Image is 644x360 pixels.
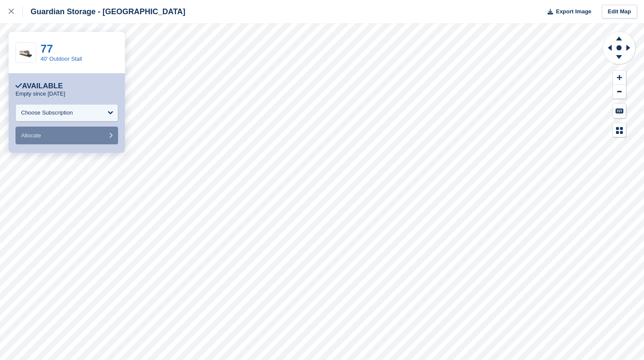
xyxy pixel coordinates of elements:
[542,5,591,19] button: Export Image
[23,6,185,17] div: Guardian Storage - [GEOGRAPHIC_DATA]
[613,123,626,137] button: Map Legend
[16,82,63,90] div: Available
[613,71,626,85] button: Zoom In
[40,56,82,62] a: 40' Outdoor Stall
[613,85,626,99] button: Zoom Out
[16,47,36,58] img: Caravan%20-%20R.jpg
[556,7,591,16] span: Export Image
[16,90,65,97] p: Empty since [DATE]
[613,104,626,118] button: Keyboard Shortcuts
[21,109,73,117] div: Choose Subscription
[40,42,53,55] a: 77
[602,5,637,19] a: Edit Map
[21,132,41,139] span: Allocate
[16,127,118,144] button: Allocate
